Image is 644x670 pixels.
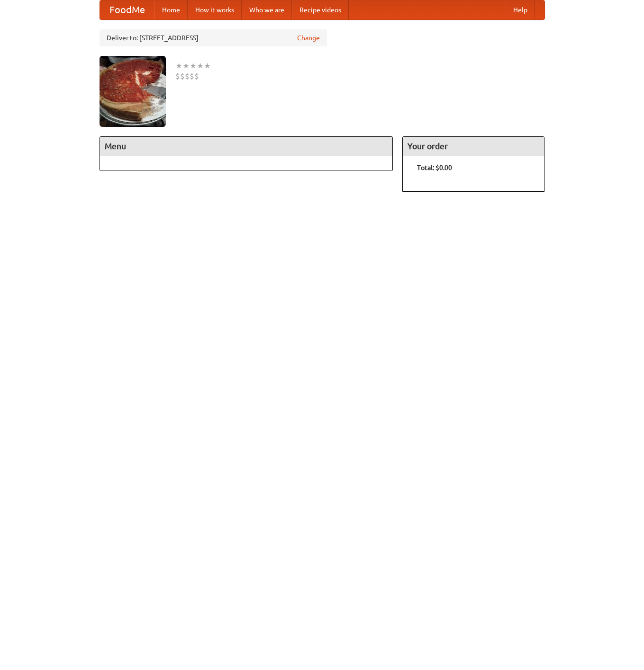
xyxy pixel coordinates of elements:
li: $ [175,71,180,81]
h4: Menu [100,137,393,156]
li: ★ [204,61,211,71]
li: ★ [182,61,190,71]
li: ★ [197,61,204,71]
a: How it works [188,0,242,19]
li: $ [185,71,190,81]
h4: Your order [403,137,544,156]
li: ★ [190,61,197,71]
div: Deliver to: [STREET_ADDRESS] [100,29,327,46]
a: FoodMe [100,0,154,19]
a: Home [154,0,188,19]
a: Change [297,33,320,43]
li: $ [190,71,194,81]
li: ★ [175,61,182,71]
a: Help [506,0,535,19]
img: angular.jpg [100,56,166,127]
b: Total: $0.00 [417,164,452,171]
li: $ [180,71,185,81]
a: Who we are [242,0,292,19]
a: Recipe videos [292,0,349,19]
li: $ [194,71,199,81]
